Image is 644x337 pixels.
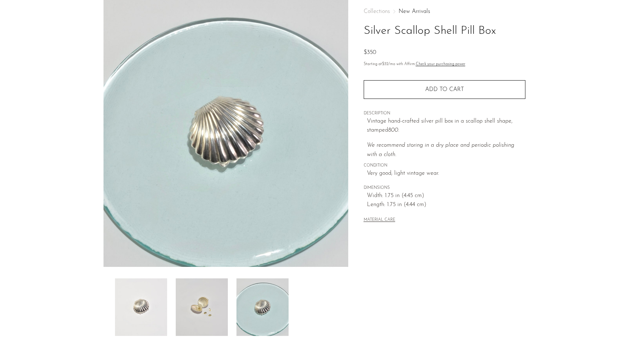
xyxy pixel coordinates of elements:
[367,117,525,135] p: Vintage hand-crafted silver pill box in a scallop shell shape, stamped .
[364,9,390,14] span: Collections
[364,163,525,169] span: CONDITION
[176,278,228,336] img: Silver Scallop Shell Pill Box
[115,278,167,336] img: Silver Scallop Shell Pill Box
[367,191,525,201] span: Width: 1.75 in (4.45 cm)
[425,87,464,92] span: Add to cart
[367,142,514,158] i: We recommend storing in a dry place and periodic polishing with a cloth.
[382,62,388,66] span: $32
[364,22,525,40] h1: Silver Scallop Shell Pill Box
[364,110,525,117] span: DESCRIPTION
[367,200,525,210] span: Length: 1.75 in (4.44 cm)
[364,185,525,191] span: DIMENSIONS
[236,278,289,336] img: Silver Scallop Shell Pill Box
[364,80,525,99] button: Add to cart
[399,9,430,14] a: New Arrivals
[364,9,525,14] nav: Breadcrumbs
[367,169,525,178] span: Very good; light vintage wear.
[364,218,395,223] button: MATERIAL CARE
[388,127,398,133] em: 800
[416,62,465,66] a: Check your purchasing power - Learn more about Affirm Financing (opens in modal)
[364,50,376,55] span: $350
[364,61,525,68] p: Starting at /mo with Affirm.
